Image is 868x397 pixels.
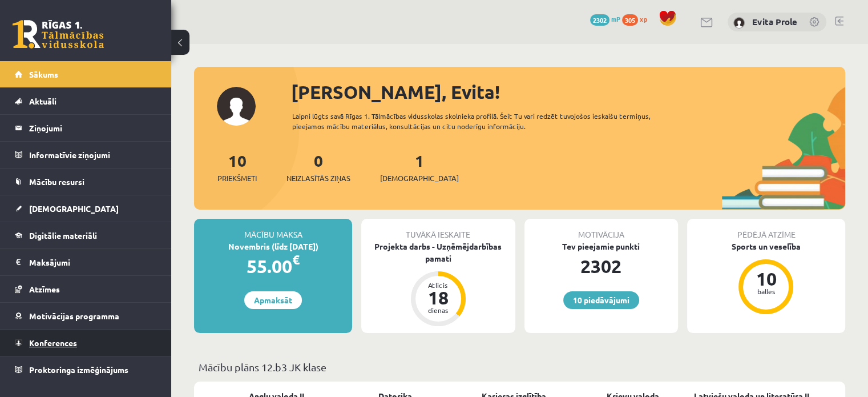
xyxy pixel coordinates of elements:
[361,219,515,240] div: Tuvākā ieskaite
[524,219,678,240] div: Motivācija
[611,14,620,23] span: mP
[622,14,638,26] span: 305
[15,222,157,248] a: Digitālie materiāli
[29,177,84,187] span: Mācību resursi
[15,276,157,302] a: Atzīmes
[29,230,97,240] span: Digitālie materiāli
[749,288,783,295] div: balles
[29,69,58,79] span: Sākums
[217,173,257,184] span: Priekšmeti
[622,14,653,23] a: 305 xp
[687,240,845,316] a: Sports un veselība 10 balles
[29,364,128,375] span: Proktoringa izmēģinājums
[29,249,157,275] legend: Maksājumi
[194,219,352,240] div: Mācību maksa
[217,150,257,184] a: 10Priekšmeti
[733,17,745,29] img: Evita Prole
[244,291,302,309] a: Apmaksāt
[292,111,683,131] div: Laipni lūgts savā Rīgas 1. Tālmācības vidusskolas skolnieka profilā. Šeit Tu vari redzēt tuvojošo...
[29,203,119,214] span: [DEMOGRAPHIC_DATA]
[421,282,455,288] div: Atlicis
[286,150,350,184] a: 0Neizlasītās ziņas
[15,142,157,168] a: Informatīvie ziņojumi
[687,219,845,240] div: Pēdējā atzīme
[749,270,783,288] div: 10
[752,16,797,27] a: Evita Prole
[29,142,157,168] legend: Informatīvie ziņojumi
[15,195,157,222] a: [DEMOGRAPHIC_DATA]
[15,303,157,329] a: Motivācijas programma
[29,96,56,106] span: Aktuāli
[380,150,459,184] a: 1[DEMOGRAPHIC_DATA]
[286,173,350,184] span: Neizlasītās ziņas
[29,284,60,294] span: Atzīmes
[590,14,620,23] a: 2302 mP
[15,88,157,114] a: Aktuāli
[524,240,678,252] div: Tev pieejamie punkti
[15,249,157,275] a: Maksājumi
[15,115,157,141] a: Ziņojumi
[291,78,845,106] div: [PERSON_NAME], Evita!
[563,291,639,309] a: 10 piedāvājumi
[29,311,119,321] span: Motivācijas programma
[194,240,352,252] div: Novembris (līdz [DATE])
[421,288,455,307] div: 18
[524,252,678,280] div: 2302
[199,359,841,375] p: Mācību plāns 12.b3 JK klase
[194,252,352,280] div: 55.00
[29,338,77,348] span: Konferences
[361,240,515,264] div: Projekta darbs - Uzņēmējdarbības pamati
[15,61,157,87] a: Sākums
[380,173,459,184] span: [DEMOGRAPHIC_DATA]
[421,307,455,314] div: dienas
[590,14,609,26] span: 2302
[29,115,157,141] legend: Ziņojumi
[640,14,647,23] span: xp
[15,356,157,383] a: Proktoringa izmēģinājums
[361,240,515,328] a: Projekta darbs - Uzņēmējdarbības pamati Atlicis 18 dienas
[687,240,845,252] div: Sports un veselība
[15,330,157,356] a: Konferences
[15,169,157,195] a: Mācību resursi
[292,251,300,268] span: €
[13,20,104,49] a: Rīgas 1. Tālmācības vidusskola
